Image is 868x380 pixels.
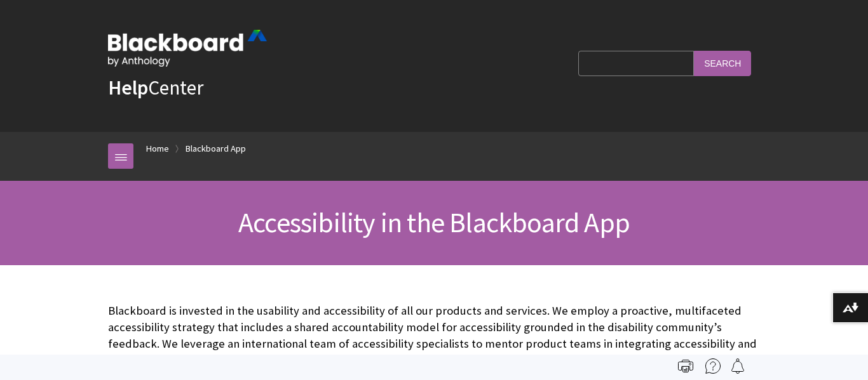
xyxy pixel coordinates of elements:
[186,141,246,157] a: Blackboard App
[238,205,630,240] span: Accessibility in the Blackboard App
[694,51,751,75] input: Search
[678,358,693,374] img: Print
[730,358,745,374] img: Follow this page
[108,75,148,100] strong: Help
[705,358,721,374] img: More help
[108,75,203,100] a: HelpCenter
[146,141,169,157] a: Home
[108,30,267,67] img: Blackboard by Anthology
